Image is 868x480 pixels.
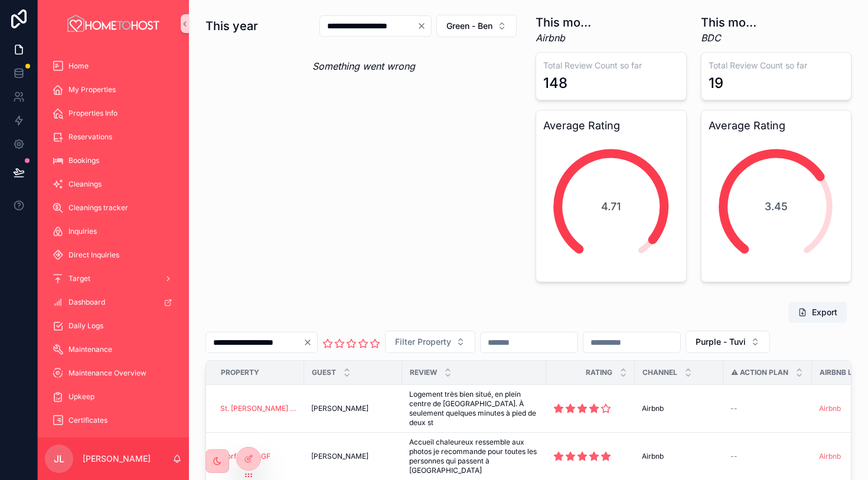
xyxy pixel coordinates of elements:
span: Review [410,368,437,377]
h3: Total Review Count so far [709,60,844,71]
a: Airbnb [642,404,716,413]
a: Properties Info [45,103,182,124]
span: Guest [312,368,336,377]
div: scrollable content [38,47,189,437]
button: Select Button [436,15,517,37]
span: Upkeep [68,392,94,401]
span: Dashboard [68,298,105,307]
a: Daily Logs [45,315,182,337]
span: 4.71 [601,198,621,215]
a: Reservations [45,126,182,148]
a: My Properties [45,79,182,100]
h3: Average Rating [709,117,844,134]
a: Upkeep [45,386,182,407]
a: Airbnb [819,452,841,461]
span: Inquiries [68,227,97,236]
a: Airbnb [819,404,841,413]
span: My Properties [68,85,116,94]
a: Bookings [45,150,182,171]
span: Channel [642,368,677,377]
div: 19 [709,74,723,93]
h1: This year [205,18,258,34]
a: Cleanings tracker [45,197,182,218]
h1: This month (Airbnb) [536,14,598,31]
span: Maintenance [68,345,112,354]
span: Direct Inquiries [68,250,119,260]
span: [PERSON_NAME] [311,452,368,461]
button: Select Button [385,331,475,353]
a: Target [45,268,182,289]
a: St. [PERSON_NAME] 120 - 8 [220,404,297,413]
em: Something went wrong [312,59,415,73]
button: Clear [303,338,317,347]
span: Bookings [68,156,99,165]
span: -- [730,404,738,413]
span: Home [68,61,89,71]
span: Daily Logs [68,321,103,331]
span: Maintenance Overview [68,368,146,378]
span: Purple - Tuvi [696,336,746,348]
span: Airbnb [642,452,664,461]
p: [PERSON_NAME] [83,453,151,465]
span: Certificates [68,416,107,425]
a: Logement très bien situé, en plein centre de [GEOGRAPHIC_DATA]. À seulement quelques minutes à pi... [409,390,539,427]
button: Clear [417,21,431,31]
button: Select Button [686,331,770,353]
span: Green - Ben [446,20,492,32]
span: Cleanings tracker [68,203,128,213]
em: Airbnb [536,31,598,45]
a: [PERSON_NAME] [311,452,395,461]
span: Filter Property [395,336,451,348]
span: JL [54,452,64,466]
a: Maintenance [45,339,182,360]
a: -- [730,452,805,461]
a: Direct Inquiries [45,244,182,266]
a: Accueil chaleureux ressemble aux photos je recommande pour toutes les personnes qui passent à [GE... [409,437,539,475]
h1: This month BDC [701,14,763,31]
a: -- [730,404,805,413]
span: -- [730,452,738,461]
span: Properties Info [68,109,118,118]
em: BDC [701,31,763,45]
span: [PERSON_NAME] [311,404,368,413]
a: Certificates [45,410,182,431]
h3: Total Review Count so far [543,60,679,71]
a: Dashboard [45,292,182,313]
iframe: Spotlight [1,57,22,78]
a: [PERSON_NAME] [311,404,395,413]
a: Home [45,55,182,77]
span: Target [68,274,90,283]
span: 3.45 [765,198,788,215]
span: Rating [586,368,612,377]
a: Inquiries [45,221,182,242]
a: Airbnb [642,452,716,461]
span: Reservations [68,132,112,142]
span: Airbnb [642,404,664,413]
img: App logo [66,14,161,33]
div: 148 [543,74,567,93]
button: Export [788,302,847,323]
span: Property [221,368,259,377]
span: Cleanings [68,179,102,189]
a: Maintenance Overview [45,363,182,384]
span: Airbnb Link [820,368,864,377]
h3: Average Rating [543,117,679,134]
span: ⚠ Action plan [731,368,788,377]
a: Cleanings [45,174,182,195]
